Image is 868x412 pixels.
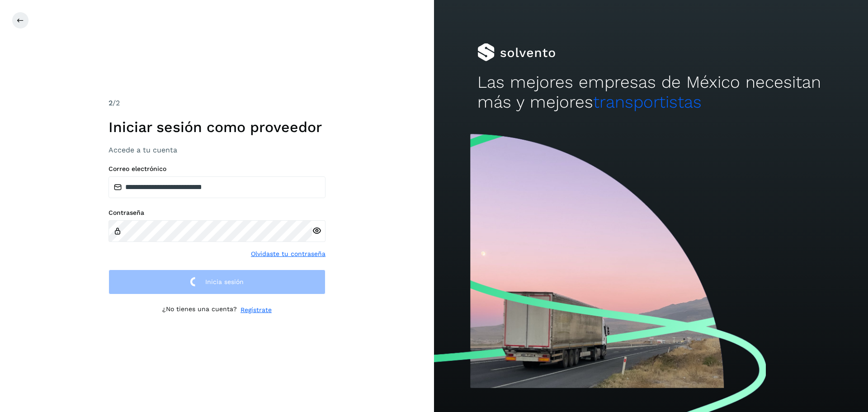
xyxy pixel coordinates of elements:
[593,92,702,112] span: transportistas
[241,305,272,315] a: Regístrate
[108,99,113,107] span: 2
[251,249,325,259] a: Olvidaste tu contraseña
[108,270,325,294] button: Inicia sesión
[108,165,325,173] label: Correo electrónico
[108,146,325,154] h3: Accede a tu cuenta
[108,209,325,217] label: Contraseña
[108,118,325,136] h1: Iniciar sesión como proveedor
[477,72,825,113] h2: Las mejores empresas de México necesitan más y mejores
[108,98,325,109] div: /2
[205,279,244,285] span: Inicia sesión
[162,305,237,315] p: ¿No tienes una cuenta?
